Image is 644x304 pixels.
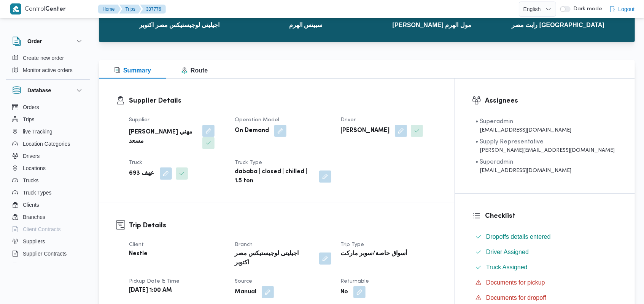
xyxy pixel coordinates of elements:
b: [PERSON_NAME] مهني مسعد [129,128,197,146]
img: X8yXhbKr1z7QwAAAABJRU5ErkJggg== [10,3,21,14]
span: Supplier Contracts [23,249,67,258]
h3: Order [27,37,42,46]
span: Documents for pickup [486,278,545,287]
button: Logout [606,2,638,17]
span: Create new order [23,53,64,63]
span: Documents for dropoff [486,293,546,302]
span: Branches [23,212,45,222]
button: Client Contracts [9,223,87,235]
span: Returnable [340,279,369,284]
button: Order [12,37,84,46]
span: رابت مصر [GEOGRAPHIC_DATA] [512,21,604,30]
span: Documents for pickup [486,279,545,286]
button: Supplier Contracts [9,248,87,260]
b: [PERSON_NAME] [340,126,390,135]
span: Source [235,279,252,284]
button: Location Categories [9,138,87,150]
span: Clients [23,200,39,209]
span: • Superadmin karim.ragab@illa.com.eg [475,117,571,134]
button: Truck Assigned [472,261,618,273]
div: [EMAIL_ADDRESS][DOMAIN_NAME] [475,126,571,134]
span: Driver [340,117,356,122]
span: live Tracking [23,127,52,136]
b: [DATE] 1:00 AM [129,286,172,295]
span: [PERSON_NAME] مول الهرم [393,21,471,30]
button: Monitor active orders [9,64,87,76]
button: Locations [9,162,87,174]
button: Database [12,86,84,95]
b: اجيليتى لوجيستيكس مصر اكتوبر [235,249,314,268]
span: Supplier [129,117,149,122]
button: Truck Types [9,187,87,199]
span: Location Categories [23,139,70,148]
span: Drivers [23,151,40,161]
button: Suppliers [9,235,87,248]
span: Dropoffs details entered [486,232,551,241]
button: Trucks [9,174,87,187]
span: Truck Assigned [486,264,528,270]
span: Summary [114,67,151,74]
b: عهف 693 [129,169,154,178]
span: Truck Types [23,188,51,197]
span: Logout [619,5,635,14]
button: Devices [9,260,87,272]
span: Dark mode [571,6,603,12]
div: [EMAIL_ADDRESS][DOMAIN_NAME] [475,167,571,175]
span: Trip Type [340,242,364,247]
button: Clients [9,199,87,211]
button: Create new order [9,52,87,64]
span: سبينس الهرم [289,21,322,30]
span: Pickup date & time [129,279,180,284]
button: Trips [119,5,142,14]
button: 337776 [140,5,166,14]
b: Manual [235,288,256,297]
b: Nestle [129,249,148,259]
b: Center [46,6,66,12]
div: Order [6,52,90,79]
div: • Superadmin [475,117,571,126]
div: [PERSON_NAME][EMAIL_ADDRESS][DOMAIN_NAME] [475,146,615,154]
button: Documents for dropoff [472,292,618,304]
button: Branches [9,211,87,223]
span: Operation Model [235,117,279,122]
button: Trips [9,113,87,125]
span: Trips [23,115,35,124]
h3: Checklist [485,211,618,221]
span: Driver Assigned [486,249,529,255]
span: Client [129,242,144,247]
span: اجيليتى لوجيستيكس مصر اكتوبر [139,21,219,30]
button: Orders [9,101,87,113]
span: Suppliers [23,237,45,246]
h3: Supplier Details [129,96,437,106]
button: Documents for pickup [472,277,618,289]
span: Trucks [23,176,38,185]
span: Branch [235,242,253,247]
button: Home [98,5,121,14]
span: Truck Assigned [486,263,528,272]
span: Truck [129,160,142,165]
b: أسواق خاصة/سوبر ماركت [340,249,407,259]
div: Database [6,101,90,266]
span: Documents for dropoff [486,294,546,301]
div: • Supply Representative [475,137,615,146]
span: • Supply Representative mohamed.sabry@illa.com.eg [475,137,615,154]
b: dababa | closed | chilled | 1.5 ton [235,167,314,186]
span: Truck Type [235,160,262,165]
span: Devices [23,261,42,270]
button: Driver Assigned [472,246,618,258]
span: Driver Assigned [486,248,529,257]
span: • Superadmin mostafa.elrouby@illa.com.eg [475,158,571,175]
h3: Assignees [485,96,618,106]
span: Route [181,67,208,74]
button: Drivers [9,150,87,162]
button: Dropoffs details entered [472,231,618,243]
span: Monitor active orders [23,66,73,75]
h3: Database [27,86,51,95]
b: On Demand [235,126,269,135]
span: Locations [23,164,46,173]
span: Dropoffs details entered [486,233,551,240]
h3: Trip Details [129,220,437,231]
span: Orders [23,103,39,112]
span: Client Contracts [23,225,61,234]
div: • Superadmin [475,158,571,167]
